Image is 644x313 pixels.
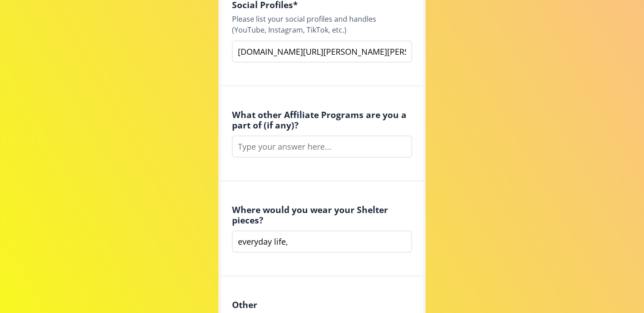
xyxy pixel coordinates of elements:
input: Type your answer here... [232,231,412,252]
input: Type your answer here... [232,41,412,62]
h4: Other [232,299,412,310]
h4: Where would you wear your Shelter pieces? [232,204,412,225]
h4: What other Affiliate Programs are you a part of (if any)? [232,109,412,130]
input: Type your answer here... [232,136,412,157]
div: Please list your social profiles and handles (YouTube, Instagram, TikTok, etc.) [232,14,412,35]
